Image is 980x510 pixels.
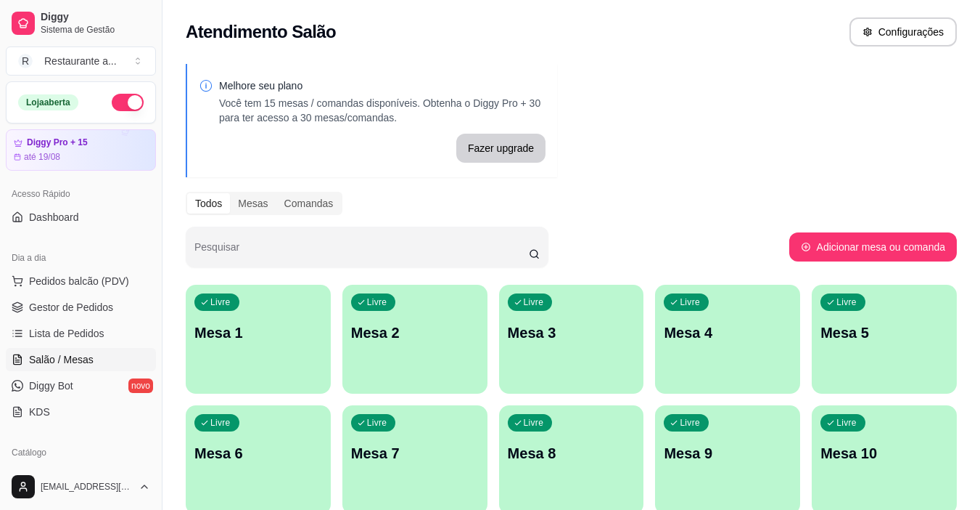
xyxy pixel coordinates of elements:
p: Livre [836,417,857,429]
button: LivreMesa 3 [499,285,644,394]
p: Mesa 6 [194,443,322,464]
button: Adicionar mesa ou comanda [789,232,957,262]
span: KDS [29,405,50,419]
p: Livre [367,296,387,308]
button: Configurações [849,17,957,46]
span: Gestor de Pedidos [29,300,113,315]
a: Diggy Pro + 15até 19/08 [6,129,156,171]
a: Diggy Botnovo [6,374,156,397]
p: Mesa 8 [508,443,635,464]
span: Sistema de Gestão [41,24,150,36]
div: Mesas [230,193,276,214]
a: Salão / Mesas [6,348,156,371]
p: Mesa 2 [351,323,479,343]
button: LivreMesa 4 [655,285,800,394]
input: Pesquisar [194,246,529,260]
a: Lista de Pedidos [6,322,156,345]
button: Select a team [6,46,156,76]
span: Diggy [41,11,150,24]
p: Livre [524,417,544,429]
h2: Atendimento Salão [186,20,336,44]
a: KDS [6,400,156,424]
div: Loja aberta [18,94,78,110]
span: Dashboard [29,210,79,224]
span: [EMAIL_ADDRESS][DOMAIN_NAME] [41,481,133,493]
p: Mesa 1 [194,323,322,343]
span: R [18,54,33,68]
p: Livre [524,296,544,308]
p: Mesa 5 [820,323,948,343]
div: Dia a dia [6,246,156,270]
span: Lista de Pedidos [29,326,104,341]
p: Livre [836,296,857,308]
button: Pedidos balcão (PDV) [6,270,156,293]
p: Melhore seu plano [219,78,545,93]
p: Livre [680,417,700,429]
span: Diggy Bot [29,379,73,393]
p: Livre [367,417,387,429]
div: Comandas [276,193,342,214]
p: Livre [210,296,231,308]
p: Livre [680,296,700,308]
div: Acesso Rápido [6,182,156,206]
p: Mesa 3 [508,323,635,343]
p: Mesa 10 [820,443,948,464]
button: [EMAIL_ADDRESS][DOMAIN_NAME] [6,469,156,504]
a: Dashboard [6,206,156,229]
div: Todos [187,193,230,214]
article: Diggy Pro + 15 [27,137,88,148]
a: DiggySistema de Gestão [6,6,156,41]
button: LivreMesa 5 [812,285,957,394]
p: Mesa 9 [664,443,791,464]
div: Restaurante a ... [44,54,117,68]
a: Gestor de Pedidos [6,296,156,319]
button: Fazer upgrade [456,134,545,163]
p: Mesa 4 [664,323,791,343]
p: Você tem 15 mesas / comandas disponíveis. Obtenha o Diggy Pro + 30 para ter acesso a 30 mesas/com... [219,96,545,125]
button: Alterar Status [112,94,144,111]
p: Mesa 7 [351,443,479,464]
div: Catálogo [6,441,156,464]
button: LivreMesa 1 [186,285,331,394]
span: Pedidos balcão (PDV) [29,274,129,288]
article: até 19/08 [24,151,60,163]
button: LivreMesa 2 [342,285,487,394]
p: Livre [210,417,231,429]
span: Salão / Mesas [29,352,94,367]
